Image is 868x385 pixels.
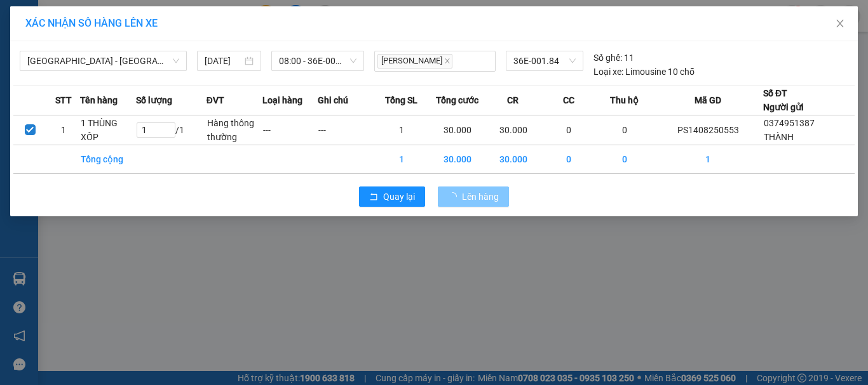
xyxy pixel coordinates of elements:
span: loading [448,192,462,201]
div: 11 [593,51,634,65]
span: CC [563,93,574,107]
span: Thu hộ [610,93,639,107]
td: 30.000 [430,115,485,145]
td: 0 [597,115,653,145]
span: close [444,58,451,64]
td: 1 [374,115,430,145]
span: Lên hàng [462,190,499,204]
strong: PHIẾU GỬI HÀNG [37,54,101,81]
td: --- [262,115,318,145]
td: 30.000 [430,145,485,174]
span: PS1408250553 [116,63,210,79]
span: XÁC NHẬN SỐ HÀNG LÊN XE [25,17,158,29]
span: close [835,18,845,29]
span: 36E-001.84 [513,51,576,70]
td: 1 [374,145,430,174]
span: CR [507,93,519,107]
span: Tên hàng [80,93,118,107]
button: Close [822,6,858,42]
span: Thanh Hóa - Tây Hồ (HN) [27,51,179,70]
div: Limousine 10 chỗ [593,65,695,79]
button: Lên hàng [438,186,509,207]
div: Số ĐT Người gửi [763,86,804,114]
span: Loại xe: [593,65,623,79]
span: Tổng cước [436,93,478,107]
span: Tổng SL [385,93,417,107]
span: Quay lại [383,190,415,204]
span: Ghi chú [318,93,348,107]
span: 0374951387 [764,118,815,128]
span: 08:00 - 36E-001.84 [279,51,357,70]
td: / 1 [136,115,207,145]
td: 1 THÙNG XỐP [80,115,136,145]
td: 1 [653,145,763,174]
img: logo [6,33,22,86]
strong: CÔNG TY TNHH VĨNH QUANG [35,10,104,51]
span: Số lượng [136,93,172,107]
td: Tổng cộng [80,145,136,174]
td: 0 [597,145,653,174]
td: 0 [541,145,597,174]
td: 30.000 [485,115,541,145]
span: [PERSON_NAME] [377,54,452,69]
input: 14/08/2025 [205,54,241,68]
span: rollback [369,192,378,202]
td: Hàng thông thường [207,115,262,145]
button: rollbackQuay lại [359,186,425,207]
span: Mã GD [695,93,721,107]
span: THÀNH [764,132,794,142]
td: 1 [47,115,81,145]
td: 30.000 [485,145,541,174]
strong: Hotline : 0889 23 23 23 [28,84,111,93]
td: PS1408250553 [653,115,763,145]
span: ĐVT [207,93,224,107]
td: 0 [541,115,597,145]
td: --- [318,115,374,145]
span: Số ghế: [593,51,622,65]
span: STT [55,93,72,107]
span: Loại hàng [262,93,302,107]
